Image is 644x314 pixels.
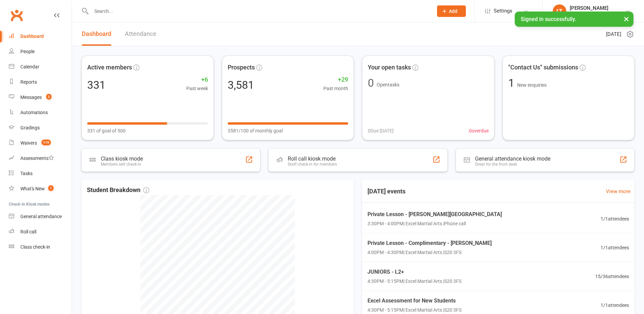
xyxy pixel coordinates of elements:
[20,95,42,100] div: Messages
[521,16,576,22] span: Signed in successfully.
[20,49,35,54] div: People
[20,229,36,234] div: Roll call
[508,63,578,72] span: "Contact Us" submissions
[89,6,428,16] input: Search...
[46,94,52,100] span: 2
[9,151,72,166] a: Assessments
[367,268,461,276] span: JUNIORS - L2+
[368,63,411,72] span: Your open tasks
[517,82,547,88] span: New enquiries
[20,64,39,69] div: Calendar
[570,11,608,17] div: Excel Martial Arts
[570,5,608,11] div: [PERSON_NAME]
[553,4,566,18] div: LT
[367,278,461,285] span: 4:30PM - 5:15PM | Excel Martial Arts | S20 3FS
[20,110,48,115] div: Automations
[9,59,72,75] a: Calendar
[595,273,629,280] span: 15 / 36 attendees
[9,75,72,90] a: Reports
[9,209,72,224] a: General attendance kiosk mode
[20,155,54,161] div: Assessments
[125,22,156,46] a: Attendance
[9,105,72,120] a: Automations
[475,155,550,162] div: General attendance kiosk mode
[41,140,51,145] span: 119
[367,210,502,219] span: Private Lesson - [PERSON_NAME][GEOGRAPHIC_DATA]
[9,44,72,59] a: People
[377,82,399,87] span: Open tasks
[601,215,629,223] span: 1 / 1 attendees
[449,8,457,14] span: Add
[362,185,411,197] h3: [DATE] events
[606,30,621,38] span: [DATE]
[606,187,630,195] a: View more
[601,244,629,251] span: 1 / 1 attendees
[20,186,45,191] div: What's New
[601,301,629,309] span: 1 / 1 attendees
[475,162,550,167] div: Great for the front desk
[228,63,255,72] span: Prospects
[87,80,106,90] div: 331
[323,85,348,92] span: Past month
[368,127,394,134] span: 0 Due [DATE]
[367,249,492,256] span: 4:00PM - 4:30PM | Excel Martial Arts | S20 3FS
[367,239,492,248] span: Private Lesson - Complimentary - [PERSON_NAME]
[9,224,72,239] a: Roll call
[87,185,149,195] span: Student Breakdown
[620,12,632,26] button: ×
[9,166,72,181] a: Tasks
[20,34,44,39] div: Dashboard
[82,22,111,46] a: Dashboard
[494,3,512,19] span: Settings
[9,135,72,151] a: Waivers 119
[20,140,37,146] div: Waivers
[9,90,72,105] a: Messages 2
[186,85,208,92] span: Past week
[48,185,54,191] span: 1
[367,220,502,228] span: 3:30PM - 4:00PM | Excel Martial Arts | Phone call
[20,79,37,85] div: Reports
[20,214,62,219] div: General attendance
[20,244,50,250] div: Class check-in
[9,29,72,44] a: Dashboard
[469,127,489,134] span: 0 overdue
[101,162,143,167] div: Members self check-in
[20,125,40,130] div: Gradings
[228,80,254,90] div: 3,581
[367,307,461,314] span: 4:30PM - 5:15PM | Excel Martial Arts | S20 3FS
[9,120,72,135] a: Gradings
[228,127,283,134] span: 3581/100 of monthly goal
[8,7,25,24] a: Clubworx
[437,5,466,17] button: Add
[9,181,72,196] a: What's New1
[186,75,208,85] span: +6
[101,155,143,162] div: Class kiosk mode
[87,127,126,134] span: 331 of goal of 500
[9,239,72,255] a: Class kiosk mode
[87,63,132,72] span: Active members
[20,171,33,176] div: Tasks
[323,75,348,85] span: +29
[288,155,337,162] div: Roll call kiosk mode
[368,78,374,88] div: 0
[288,162,337,167] div: Staff check-in for members
[367,296,461,305] span: Excel Assessment for New Students
[508,77,517,89] span: 1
